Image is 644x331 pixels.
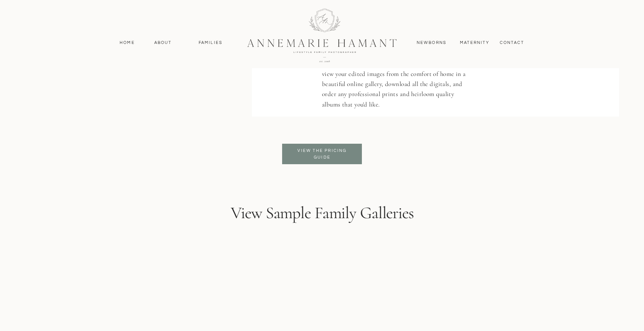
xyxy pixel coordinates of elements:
a: Home [116,39,138,46]
a: Families [194,39,227,46]
a: Newborns [414,39,449,46]
a: contact [496,39,528,46]
a: View the pricing guide [292,147,353,161]
a: About [152,39,174,46]
h3: View Sample Family Galleries [188,203,457,227]
a: MAternity [460,39,489,46]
